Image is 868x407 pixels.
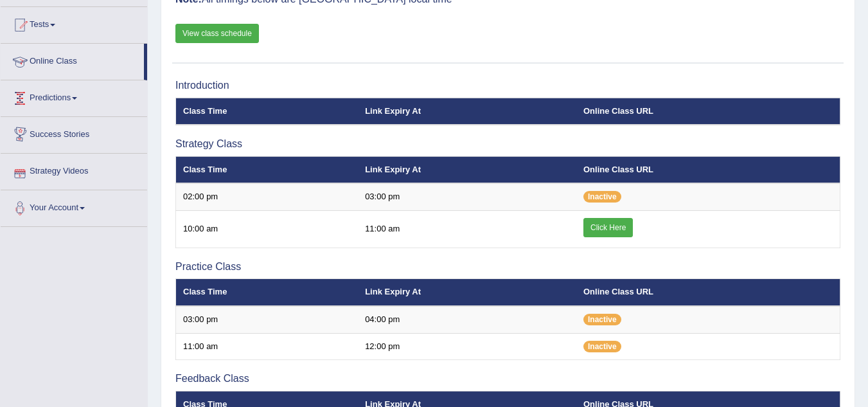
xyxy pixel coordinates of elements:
[1,80,147,113] a: Predictions
[358,156,576,183] th: Link Expiry At
[176,333,359,360] td: 11:00 am
[1,154,147,186] a: Strategy Videos
[576,156,840,183] th: Online Class URL
[358,333,576,360] td: 12:00 pm
[1,117,147,149] a: Success Stories
[175,80,840,91] h3: Introduction
[175,138,840,150] h3: Strategy Class
[358,306,576,333] td: 04:00 pm
[576,279,840,306] th: Online Class URL
[176,98,359,125] th: Class Time
[583,218,633,237] a: Click Here
[176,156,359,183] th: Class Time
[176,279,359,306] th: Class Time
[1,44,144,76] a: Online Class
[576,98,840,125] th: Online Class URL
[175,261,840,273] h3: Practice Class
[175,373,840,384] h3: Feedback Class
[175,24,259,43] a: View class schedule
[583,314,621,325] span: Inactive
[1,190,147,222] a: Your Account
[358,279,576,306] th: Link Expiry At
[583,191,621,203] span: Inactive
[176,210,359,248] td: 10:00 am
[583,341,621,352] span: Inactive
[176,183,359,210] td: 02:00 pm
[358,210,576,248] td: 11:00 am
[358,98,576,125] th: Link Expiry At
[358,183,576,210] td: 03:00 pm
[176,306,359,333] td: 03:00 pm
[1,7,147,39] a: Tests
